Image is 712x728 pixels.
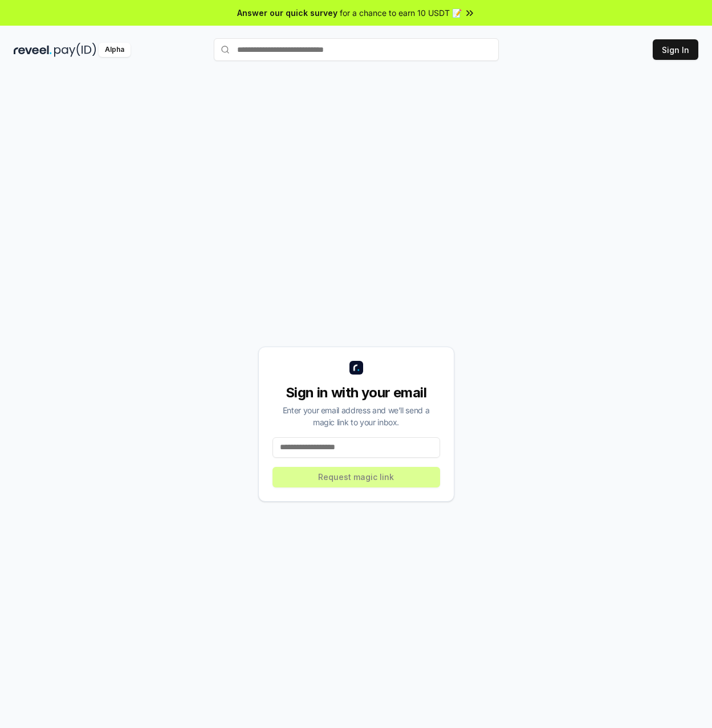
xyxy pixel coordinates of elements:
[272,404,440,428] div: Enter your email address and we’ll send a magic link to your inbox.
[653,39,698,60] button: Sign In
[54,43,96,57] img: pay_id
[340,7,462,19] span: for a chance to earn 10 USDT 📝
[14,43,52,57] img: reveel_dark
[237,7,337,19] span: Answer our quick survey
[272,384,440,402] div: Sign in with your email
[349,361,363,375] img: logo_small
[99,43,131,57] div: Alpha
